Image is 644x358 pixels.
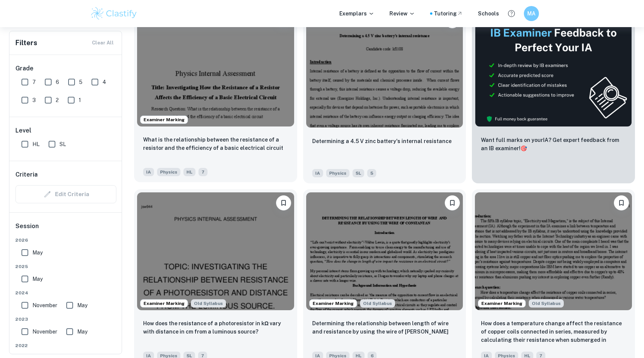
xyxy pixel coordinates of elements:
button: Bookmark [614,195,629,210]
p: Exemplars [339,9,374,18]
button: MA [524,6,539,21]
span: Examiner Marking [140,300,188,307]
div: Criteria filters are unavailable when searching by topic [15,185,116,203]
span: HL [183,168,195,176]
img: Thumbnail [475,10,632,127]
span: May [77,328,87,336]
img: Physics IA example thumbnail: Determining a 4.5 V zinc battery's inter [306,10,463,128]
span: 7 [198,168,208,176]
span: Old Syllabus [529,299,564,308]
p: Determining a 4.5 V zinc battery's internal resistance [312,137,452,145]
span: SL [60,140,66,148]
span: 2025 [15,263,116,270]
span: 2022 [15,342,116,349]
img: Physics IA example thumbnail: Determining the relationship between len [306,192,463,310]
span: Examiner Marking [478,300,525,307]
p: Review [389,9,415,18]
p: How does the resistance of a photoresistor in kΩ vary with distance in cm from a luminous source? [143,319,288,336]
span: May [77,301,87,309]
a: Examiner MarkingBookmarkWhat is the relationship between the resistance of a resistor and the eff... [134,7,297,183]
span: Examiner Marking [140,116,188,123]
button: Bookmark [276,195,291,210]
h6: Criteria [15,170,38,179]
a: BookmarkDetermining a 4.5 V zinc battery's internal resistanceIAPhysicsSL5 [303,7,466,183]
img: Physics IA example thumbnail: How does a temperature change affect the [475,192,632,310]
h6: Level [15,126,116,135]
span: 5 [79,78,82,86]
span: Physics [157,168,180,176]
span: Examiner Marking [310,300,357,307]
span: May [32,275,43,283]
a: ThumbnailWant full marks on yourIA? Get expert feedback from an IB examiner! [472,7,635,183]
span: 3 [32,96,36,104]
span: IA [143,168,154,176]
span: November [32,328,57,336]
h6: MA [527,9,536,18]
div: Starting from the May 2025 session, the Physics IA requirements have changed. It's OK to refer to... [529,299,564,308]
span: 2023 [15,316,116,323]
p: Determining the relationship between length of wire and resistance by using the wire of constantan [312,319,457,336]
p: How does a temperature change affect the resistance of copper coils connected in series, measured... [481,319,626,345]
span: 1 [79,96,81,104]
div: Starting from the May 2025 session, the Physics IA requirements have changed. It's OK to refer to... [191,299,226,308]
a: Tutoring [434,9,463,18]
button: Help and Feedback [505,7,518,20]
span: 6 [56,78,59,86]
button: Bookmark [445,195,460,210]
h6: Grade [15,64,116,73]
span: Physics [326,169,349,177]
span: 2026 [15,237,116,244]
h6: Filters [15,38,37,48]
span: IA [312,169,323,177]
img: Physics IA example thumbnail: How does the resistance of a photoresist [137,192,294,310]
div: Starting from the May 2025 session, the Physics IA requirements have changed. It's OK to refer to... [360,299,395,308]
span: 4 [102,78,106,86]
span: November [32,301,57,309]
span: Old Syllabus [360,299,395,308]
span: Old Syllabus [191,299,226,308]
h6: Session [15,222,116,237]
p: Want full marks on your IA ? Get expert feedback from an IB examiner! [481,136,626,152]
img: Clastify logo [90,6,138,21]
span: 🎯 [520,145,527,151]
p: What is the relationship between the resistance of a resistor and the efficiency of a basic elect... [143,136,288,152]
span: 2024 [15,289,116,296]
a: Schools [478,9,499,18]
span: SL [353,169,364,177]
span: HL [32,140,40,148]
span: 2 [56,96,59,104]
span: 7 [32,78,36,86]
span: 5 [367,169,376,177]
img: Physics IA example thumbnail: What is the relationship between the res [137,9,294,126]
span: May [32,248,43,257]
